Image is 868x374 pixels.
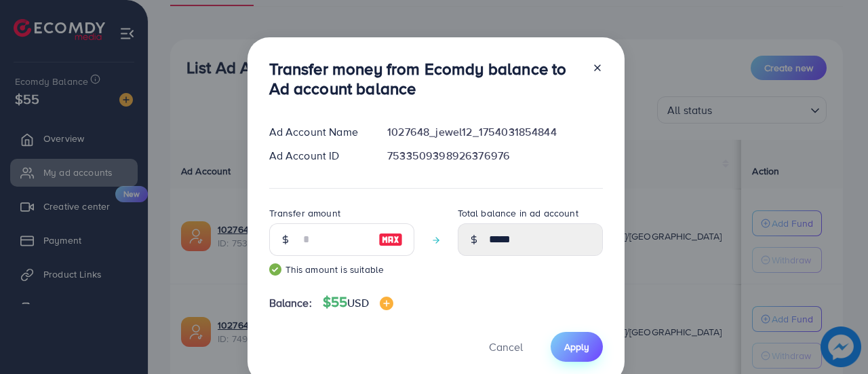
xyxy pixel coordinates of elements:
[269,263,281,276] img: guide
[378,231,403,248] img: image
[472,332,540,361] button: Cancel
[269,59,581,98] h3: Transfer money from Ecomdy balance to Ad account balance
[376,124,613,140] div: 1027648_jewel12_1754031854844
[380,297,393,310] img: image
[347,295,368,310] span: USD
[269,295,312,311] span: Balance:
[458,206,578,220] label: Total balance in ad account
[551,332,603,361] button: Apply
[376,148,613,164] div: 7533509398926376976
[489,339,523,354] span: Cancel
[564,340,589,354] span: Apply
[258,124,377,140] div: Ad Account Name
[258,148,377,164] div: Ad Account ID
[269,206,340,220] label: Transfer amount
[269,263,414,276] small: This amount is suitable
[323,294,393,311] h4: $55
